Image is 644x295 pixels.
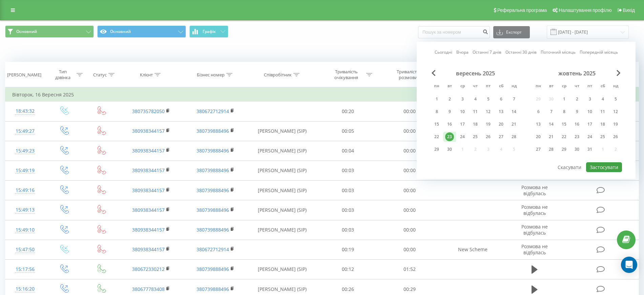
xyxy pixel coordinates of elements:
[554,162,585,172] button: Скасувати
[443,107,456,117] div: вт 9 вер 2025 р.
[559,81,569,92] abbr: середа
[611,95,620,104] div: 5
[132,147,165,154] a: 380938344157
[12,243,38,256] div: 15:47:50
[132,128,165,134] a: 380938344157
[456,119,469,129] div: ср 17 вер 2025 р.
[558,94,570,104] div: ср 1 жовт 2025 р.
[559,7,611,13] span: Налаштування профілю
[379,200,441,220] td: 00:00
[585,81,595,92] abbr: п’ятниця
[196,246,229,253] a: 380672712914
[510,132,518,141] div: 28
[583,144,596,154] div: пт 31 жовт 2025 р.
[621,257,637,273] div: Open Intercom Messenger
[132,207,165,213] a: 380938344157
[572,81,582,92] abbr: четвер
[12,105,38,118] div: 18:43:32
[379,102,441,121] td: 00:00
[547,107,556,116] div: 7
[507,132,520,142] div: нд 28 вер 2025 р.
[432,145,441,154] div: 29
[573,132,581,141] div: 23
[203,29,216,34] span: Графік
[507,94,520,104] div: нд 7 вер 2025 р.
[444,81,455,92] abbr: вівторок
[495,107,507,117] div: сб 13 вер 2025 р.
[132,286,165,292] a: 380677783408
[573,120,581,129] div: 16
[390,69,426,80] div: Тривалість розмови
[495,132,507,142] div: сб 27 вер 2025 р.
[264,72,292,78] div: Співробітник
[435,49,452,55] a: Сьогодні
[585,95,594,104] div: 3
[534,145,543,154] div: 27
[473,49,501,55] a: Останні 7 днів
[497,132,505,141] div: 27
[495,94,507,104] div: сб 6 вер 2025 р.
[580,49,618,55] a: Попередній місяць
[547,120,556,129] div: 14
[484,120,493,129] div: 19
[93,72,107,78] div: Статус
[432,132,441,141] div: 22
[482,132,495,142] div: пт 26 вер 2025 р.
[16,29,37,34] span: Основний
[482,119,495,129] div: пт 19 вер 2025 р.
[596,94,609,104] div: сб 4 жовт 2025 р.
[132,108,165,114] a: 380735782050
[541,49,576,55] a: Поточний місяць
[317,102,379,121] td: 00:20
[532,144,545,154] div: пн 27 жовт 2025 р.
[507,119,520,129] div: нд 21 вер 2025 р.
[469,132,482,142] div: чт 25 вер 2025 р.
[558,119,570,129] div: ср 15 жовт 2025 р.
[586,162,622,172] button: Застосувати
[505,49,537,55] a: Останні 30 днів
[189,25,228,38] button: Графік
[379,161,441,180] td: 00:00
[12,125,38,138] div: 15:49:27
[379,141,441,161] td: 00:00
[596,107,609,117] div: сб 11 жовт 2025 р.
[132,266,165,272] a: 380672330212
[12,144,38,158] div: 15:49:23
[197,72,225,78] div: Бізнес номер
[248,141,317,161] td: [PERSON_NAME] (SIP)
[545,107,558,117] div: вт 7 жовт 2025 р.
[570,144,583,154] div: чт 30 жовт 2025 р.
[570,107,583,117] div: чт 9 жовт 2025 р.
[317,181,379,200] td: 00:03
[560,95,568,104] div: 1
[196,226,229,233] a: 380739888496
[317,200,379,220] td: 00:03
[623,7,635,13] span: Вихід
[583,132,596,142] div: пт 24 жовт 2025 р.
[430,119,443,129] div: пн 15 вер 2025 р.
[596,119,609,129] div: сб 18 жовт 2025 р.
[560,107,568,116] div: 8
[609,119,622,129] div: нд 19 жовт 2025 р.
[12,184,38,197] div: 15:49:16
[317,121,379,141] td: 00:05
[617,70,621,76] span: Next Month
[495,119,507,129] div: сб 20 вер 2025 р.
[521,184,548,197] span: Розмова не відбулась
[510,107,518,116] div: 14
[534,132,543,141] div: 20
[471,95,480,104] div: 4
[196,187,229,193] a: 380739888496
[456,49,469,55] a: Вчора
[418,26,490,38] input: Пошук за номером
[534,107,543,116] div: 6
[496,81,506,92] abbr: субота
[570,94,583,104] div: чт 2 жовт 2025 р.
[432,81,442,92] abbr: понеділок
[510,95,518,104] div: 7
[132,187,165,193] a: 380938344157
[609,94,622,104] div: нд 5 жовт 2025 р.
[585,120,594,129] div: 17
[532,132,545,142] div: пн 20 жовт 2025 р.
[430,94,443,104] div: пн 1 вер 2025 р.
